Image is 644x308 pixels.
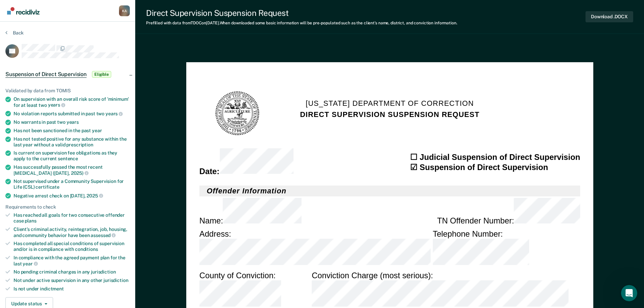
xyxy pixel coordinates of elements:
div: On supervision with an overall risk score of 'minimum' for at least two [14,96,130,108]
span: certificate [35,184,59,190]
span: Eligible [92,71,111,78]
div: Is not under [14,286,130,292]
h2: Offender Information [199,185,580,196]
span: 2025) [71,170,89,176]
span: plans [25,218,36,223]
div: Has reached all goals for two consecutive offender case [14,212,130,224]
div: Has not been sanctioned in the past [14,128,130,134]
div: No pending criminal charges in any [14,269,130,275]
div: No violation reports submitted in past two [14,111,130,117]
div: Direct Supervision Suspension Request [146,8,457,18]
div: TN Offender Number : [437,198,580,226]
span: year [92,128,102,133]
div: Requirements to check [5,204,130,210]
span: 2025 [87,193,103,198]
div: Not under active supervision in any other [14,278,130,283]
span: conditions [75,246,98,252]
h1: [US_STATE] Department of Correction [306,98,474,109]
h2: DIRECT SUPERVISION SUSPENSION REQUEST [300,109,479,120]
div: Client’s criminal activity, reintegration, job, housing, and community behavior have been [14,227,130,238]
div: Prefilled with data from TDOC on [DATE] . When downloaded some basic information will be pre-popu... [146,21,457,25]
div: Telephone Number : [433,229,580,267]
span: years [48,102,65,108]
div: No warrants in past two [14,119,130,125]
div: Has not tested positive for any substance within the last year without a valid [14,136,130,148]
div: Is current on supervision fee obligations as they apply to the current [14,150,130,162]
div: Address : [199,229,432,267]
span: years [105,111,123,116]
span: Suspension of Direct Supervision [5,71,87,78]
div: In compliance with the agreed payment plan for the last [14,255,130,266]
span: jurisdiction [103,278,128,283]
span: year [23,261,38,266]
div: ☑ Suspension of Direct Supervision [410,162,580,173]
span: indictment [40,286,64,291]
div: Has successfully passed the most recent [MEDICAL_DATA] ([DATE], [14,164,130,176]
span: years [67,119,79,125]
span: jurisdiction [91,269,116,275]
div: Negative arrest check on [DATE], [14,193,130,199]
div: ☐ Judicial Suspension of Direct Supervision [410,152,580,163]
div: Validated by data from TOMIS [5,88,130,94]
button: Profile dropdown button [119,5,130,16]
span: prescription [66,142,93,147]
div: Not supervised under a Community Supervision for Life (CSL) [14,179,130,190]
div: Has completed all special conditions of supervision and/or is in compliance with [14,241,130,252]
span: assessed [91,233,116,238]
button: Back [5,30,24,36]
button: Download .DOCX [586,11,633,22]
img: Recidiviz [7,7,40,15]
div: Date : [199,148,293,176]
div: K A [119,5,130,16]
span: sentence [58,156,78,161]
div: Name : [199,198,302,226]
iframe: Intercom live chat [621,285,637,301]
